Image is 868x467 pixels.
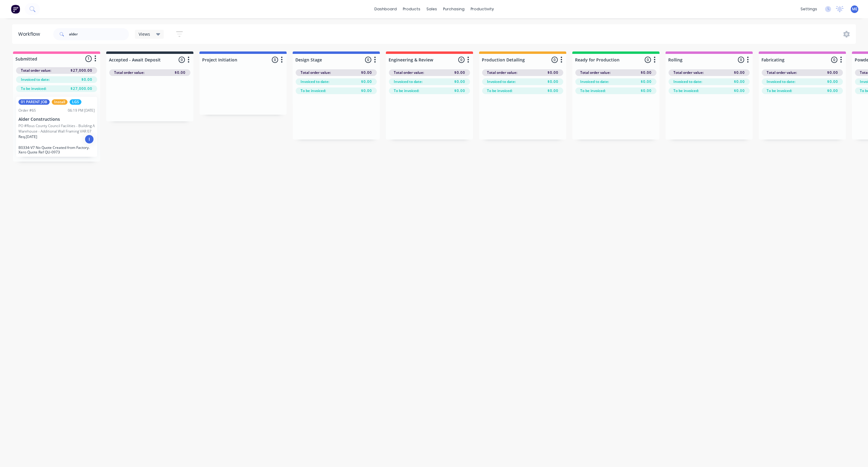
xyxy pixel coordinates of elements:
[301,79,329,84] span: Invoiced to date:
[394,70,424,75] span: Total order value:
[18,108,36,113] div: Order #65
[454,70,465,75] span: $0.00
[547,79,558,84] span: $0.00
[827,79,838,84] span: $0.00
[394,79,422,84] span: Invoiced to date:
[468,5,497,14] div: productivity
[734,70,745,75] span: $0.00
[21,68,51,73] span: Total order value:
[641,79,652,84] span: $0.00
[580,70,610,75] span: Total order value:
[394,88,419,94] span: To be invoiced:
[16,97,97,157] div: 01 PARENT JOBInstallLGSOrder #6506:19 PM [DATE]Alder ConstructionsPO #Rous County Council Facilit...
[371,5,400,14] a: dashboard
[423,5,440,14] div: sales
[71,86,92,91] span: $27,000.00
[767,79,795,84] span: Invoiced to date:
[673,70,704,75] span: Total order value:
[487,70,517,75] span: Total order value:
[70,99,81,105] div: LGS
[71,68,92,73] span: $27,000.00
[11,5,20,14] img: Factory
[673,79,702,84] span: Invoiced to date:
[175,70,186,75] span: $0.00
[767,88,792,94] span: To be invoiced:
[139,31,150,37] span: Views
[18,31,43,38] div: Workflow
[18,134,37,140] p: Req. [DATE]
[440,5,468,14] div: purchasing
[84,134,94,144] div: I
[454,79,465,84] span: $0.00
[673,88,699,94] span: To be invoiced:
[827,88,838,94] span: $0.00
[852,6,857,12] span: ME
[18,145,95,154] p: B0334-V7 No Quote Created from Factory. Xero Quote Ref QU-0973
[547,70,558,75] span: $0.00
[361,79,372,84] span: $0.00
[547,88,558,94] span: $0.00
[797,5,820,14] div: settings
[21,86,46,91] span: To be invoiced:
[18,99,50,105] div: 01 PARENT JOB
[21,77,50,82] span: Invoiced to date:
[81,77,92,82] span: $0.00
[580,88,606,94] span: To be invoiced:
[18,117,95,122] p: Alder Constructions
[641,88,652,94] span: $0.00
[487,79,516,84] span: Invoiced to date:
[580,79,609,84] span: Invoiced to date:
[487,88,512,94] span: To be invoiced:
[767,70,797,75] span: Total order value:
[301,70,331,75] span: Total order value:
[454,88,465,94] span: $0.00
[68,108,95,113] div: 06:19 PM [DATE]
[114,70,144,75] span: Total order value:
[361,88,372,94] span: $0.00
[641,70,652,75] span: $0.00
[301,88,326,94] span: To be invoiced:
[69,28,129,40] input: Search for orders...
[734,88,745,94] span: $0.00
[361,70,372,75] span: $0.00
[734,79,745,84] span: $0.00
[52,99,67,105] div: Install
[400,5,423,14] div: products
[827,70,838,75] span: $0.00
[18,123,95,134] p: PO #Rous County Council Facilities - Building A Warehouse - Additional Wall Framing VAR 07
